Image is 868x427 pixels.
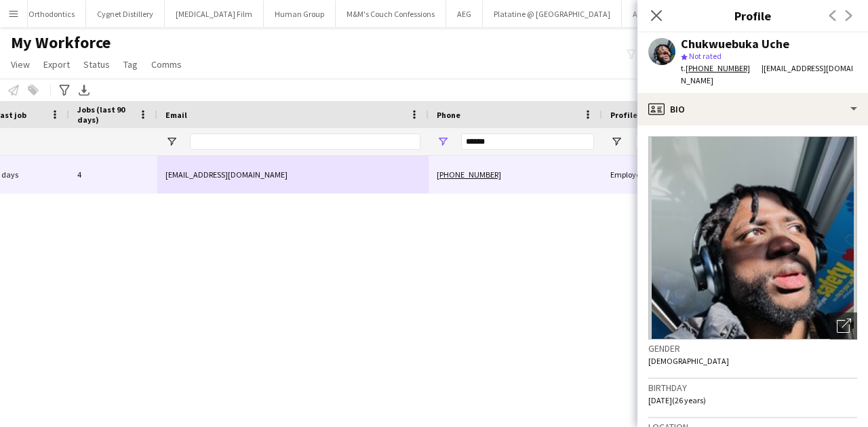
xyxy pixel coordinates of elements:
input: Phone Filter Input [461,134,594,150]
a: View [5,56,35,73]
div: Chukwuebuka Uche [681,38,789,50]
span: Export [43,58,70,70]
app-action-btn: Advanced filters [56,82,73,98]
span: Profile [610,110,637,120]
button: Human Group [264,1,336,27]
div: t. [681,62,762,75]
h3: Profile [637,7,868,24]
span: Not rated [689,51,722,61]
button: Open Filter Menu [610,136,623,148]
span: Status [83,58,110,70]
img: Crew avatar or photo [648,136,857,340]
a: [PHONE_NUMBER] [437,169,513,180]
button: M&M's Couch Confessions [336,1,446,27]
span: | [EMAIL_ADDRESS][DOMAIN_NAME] [681,63,853,85]
button: Open Filter Menu [165,136,178,148]
span: Email [165,110,187,120]
input: Email Filter Input [190,134,420,150]
app-action-btn: Export XLSX [76,82,92,98]
span: Comms [151,58,182,70]
span: Phone [437,110,460,120]
button: AEG [446,1,483,27]
h3: Gender [648,342,857,354]
button: Aviation Filming [622,1,701,27]
div: 4 [69,156,157,193]
a: Comms [146,56,187,73]
a: [PHONE_NUMBER] [686,63,762,73]
h3: Birthday [648,382,857,394]
span: View [11,58,30,70]
span: Tag [123,58,138,70]
div: Bio [637,93,868,125]
div: [EMAIL_ADDRESS][DOMAIN_NAME] [157,156,429,193]
a: Export [38,56,75,73]
button: [MEDICAL_DATA] Film [165,1,264,27]
input: Profile Filter Input [635,134,681,150]
span: [DEMOGRAPHIC_DATA] [648,356,729,366]
div: Employed Crew [602,156,689,193]
a: Tag [118,56,143,73]
span: [DATE] (26 years) [648,395,706,405]
div: Open photos pop-in [830,312,857,340]
a: Status [78,56,115,73]
button: Open Filter Menu [437,136,449,148]
button: Platatine @ [GEOGRAPHIC_DATA] [483,1,622,27]
button: Cygnet Distillery [86,1,165,27]
span: My Workforce [11,33,111,53]
span: Jobs (last 90 days) [77,104,133,125]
